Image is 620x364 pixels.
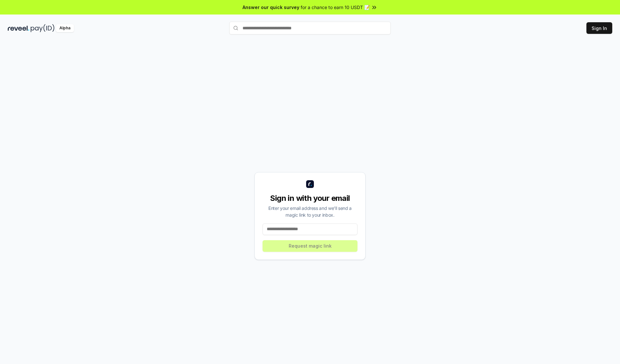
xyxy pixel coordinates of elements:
img: pay_id [31,24,55,32]
img: reveel_dark [8,24,29,32]
img: logo_small [306,180,314,188]
div: Enter your email address and we’ll send a magic link to your inbox. [263,205,357,218]
div: Sign in with your email [263,193,357,203]
button: Sign In [586,22,612,34]
div: Alpha [56,24,74,32]
span: for a chance to earn 10 USDT 📝 [301,4,370,11]
span: Answer our quick survey [243,4,299,11]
